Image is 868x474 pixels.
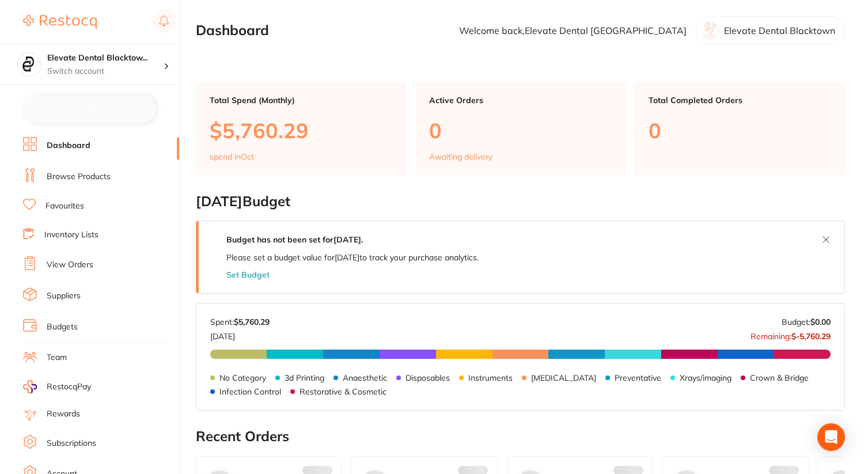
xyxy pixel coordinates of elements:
p: Preventative [615,373,661,382]
p: Total Spend (Monthly) [210,96,392,105]
a: Total Spend (Monthly)$5,760.29spend inOct [196,82,406,175]
p: Anaesthetic [343,373,387,382]
p: 3d Printing [285,373,324,382]
a: Restocq Logo [23,9,97,35]
p: Please set a budget value for [DATE] to track your purchase analytics. [226,253,479,262]
strong: $5,760.29 [234,317,270,327]
p: Crown & Bridge [750,373,809,382]
strong: $0.00 [810,317,831,327]
p: Xrays/imaging [680,373,731,382]
p: spend in Oct [210,152,254,161]
a: Subscriptions [47,438,96,449]
a: Total Completed Orders0 [635,82,845,175]
a: Suppliers [47,290,81,302]
a: Dashboard [47,140,90,151]
h2: Recent Orders [196,429,845,445]
a: Rewards [47,408,80,420]
p: No Category [219,373,266,382]
p: [DATE] [210,327,270,340]
span: RestocqPay [47,381,91,393]
button: Set Budget [226,270,270,279]
a: Budgets [47,321,78,333]
h4: Elevate Dental Blacktown [47,52,164,64]
p: Switch account [47,66,164,77]
h2: Dashboard [196,22,269,39]
img: RestocqPay [23,380,37,393]
p: Budget: [782,317,831,327]
p: 0 [649,119,831,142]
a: View Orders [47,259,93,271]
img: Restocq Logo [23,15,97,29]
p: Infection Control [219,386,281,396]
h2: [DATE] Budget [196,194,845,210]
p: Welcome back, Elevate Dental [GEOGRAPHIC_DATA] [459,25,687,36]
div: Open Intercom Messenger [817,423,845,451]
p: Active Orders [429,96,612,105]
img: Elevate Dental Blacktown [18,53,41,76]
a: Active Orders0Awaiting delivery [415,82,626,175]
p: Total Completed Orders [649,96,831,105]
a: Inventory Lists [44,229,98,241]
p: Awaiting delivery [429,152,492,161]
p: Remaining: [751,327,831,340]
a: RestocqPay [23,380,91,393]
p: Spent: [210,317,270,327]
a: Team [47,352,67,363]
p: [MEDICAL_DATA] [531,373,596,382]
strong: $-5,760.29 [791,331,831,341]
a: Favourites [46,200,84,212]
a: Browse Products [47,171,111,183]
p: Restorative & Cosmetic [300,386,386,396]
p: Instruments [468,373,513,382]
p: Disposables [405,373,450,382]
p: Elevate Dental Blacktown [724,25,835,36]
p: $5,760.29 [210,119,392,142]
p: 0 [429,119,612,142]
strong: Budget has not been set for [DATE] . [226,234,363,245]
